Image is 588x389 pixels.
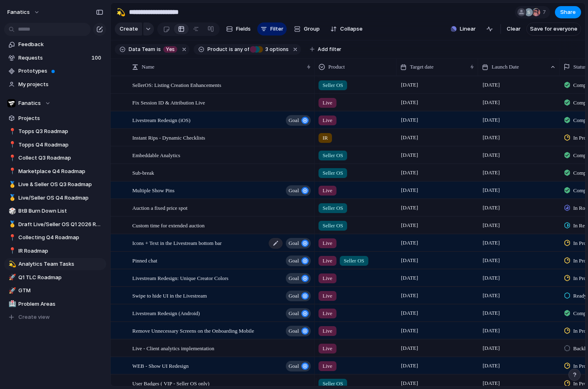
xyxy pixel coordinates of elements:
[4,231,106,244] a: 📍Collecting Q4 Roadmap
[481,291,502,300] span: [DATE]
[399,361,420,371] span: [DATE]
[289,273,299,284] span: goal
[18,194,103,202] span: Live/Seller OS Q4 Roadmap
[4,192,106,204] a: 🥇Live/Seller OS Q4 Roadmap
[9,246,14,256] div: 📍
[132,273,228,282] span: Livestream Redesign: Unique Creator Colors
[7,154,16,162] button: 📍
[18,54,89,62] span: Requests
[481,80,502,90] span: [DATE]
[481,168,502,178] span: [DATE]
[286,238,311,249] button: goal
[323,116,332,124] span: Live
[7,180,16,189] button: 🥇
[132,343,214,353] span: Live - Client analytics implementation
[526,22,581,36] button: Save for everyone
[481,203,502,213] span: [DATE]
[18,141,103,149] span: Topps Q4 Roadmap
[7,194,16,202] button: 🥇
[481,238,502,248] span: [DATE]
[91,54,103,62] span: 100
[4,218,106,231] div: 🥇Draft Live/Seller OS Q1 2026 Roadmap
[132,115,190,124] span: Livestream Redesign (iOS)
[481,273,502,283] span: [DATE]
[289,255,299,267] span: goal
[340,25,363,33] span: Collapse
[4,65,106,77] a: Prototypes
[481,326,502,336] span: [DATE]
[236,25,251,33] span: Fields
[142,63,154,71] span: Name
[481,361,502,371] span: [DATE]
[4,271,106,284] a: 🚀Q1 TLC Roadmap
[503,22,524,36] button: Clear
[481,343,502,353] span: [DATE]
[4,258,106,270] div: 💫Analytics Team Tasks
[289,185,299,196] span: goal
[7,207,16,215] button: 🎲
[399,308,420,318] span: [DATE]
[286,326,311,336] button: goal
[323,204,343,212] span: Seller OS
[116,7,125,18] div: 💫
[132,326,254,335] span: Remove Unnecessary Screens on the Onboarding Mobile
[132,378,209,388] span: User Badges ( VIP - Seller OS only)
[289,115,299,126] span: goal
[18,287,103,295] span: GTM
[289,290,299,302] span: goal
[481,98,502,107] span: [DATE]
[4,125,106,138] div: 📍Topps Q3 Roadmap
[18,127,103,136] span: Topps Q3 Roadmap
[263,46,269,52] span: 3
[7,273,16,282] button: 🚀
[481,220,502,230] span: [DATE]
[555,6,581,18] button: Share
[9,127,14,136] div: 📍
[18,207,103,215] span: BtB Burn Down List
[132,133,205,142] span: Instant Rips - Dynamic Checklists
[286,361,311,371] button: goal
[290,22,324,36] button: Group
[155,45,163,54] button: is
[18,80,103,89] span: My projects
[7,300,16,308] button: 🏥
[115,22,142,36] button: Create
[7,167,16,176] button: 📍
[132,361,189,370] span: WEB - Show UI Redesign
[481,133,502,142] span: [DATE]
[289,325,299,337] span: goal
[9,260,14,269] div: 💫
[318,46,341,53] span: Add filter
[132,256,157,265] span: Pinned chat
[207,46,227,53] span: Product
[18,220,103,229] span: Draft Live/Seller OS Q1 2026 Roadmap
[323,222,343,230] span: Seller OS
[410,63,434,71] span: Target date
[323,169,343,177] span: Seller OS
[399,115,420,125] span: [DATE]
[4,285,106,297] a: 🚀GTM
[304,25,320,33] span: Group
[9,193,14,202] div: 🥇
[7,141,16,149] button: 📍
[9,207,14,216] div: 🎲
[399,133,420,142] span: [DATE]
[18,154,103,162] span: Collect Q3 Roadmap
[323,99,332,107] span: Live
[270,25,283,33] span: Filter
[7,287,16,295] button: 🚀
[120,25,138,33] span: Create
[9,140,14,149] div: 📍
[399,168,420,178] span: [DATE]
[543,8,548,16] span: 7
[114,6,127,19] button: 💫
[9,273,14,282] div: 🚀
[18,40,103,49] span: Feedback
[323,81,343,89] span: Seller OS
[250,45,290,54] button: 3 options
[157,46,161,53] span: is
[573,63,586,71] span: Status
[18,180,103,189] span: Live & Seller OS Q3 Roadmap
